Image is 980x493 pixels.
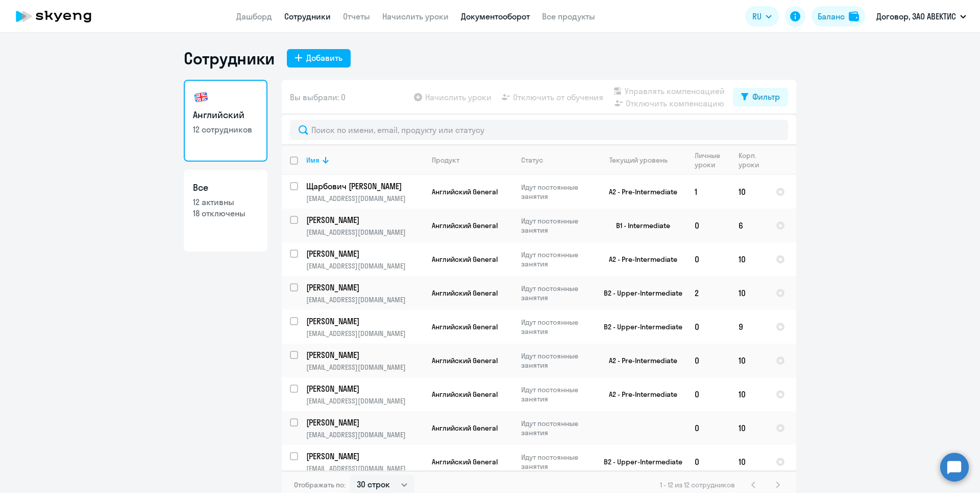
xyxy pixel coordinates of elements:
span: 1 - 12 из 12 сотрудников [660,480,735,489]
div: Личные уроки [695,151,723,169]
div: Фильтр [752,91,780,103]
div: Продукт [432,155,459,165]
td: 0 [687,377,730,411]
p: Идут постоянные занятия [521,216,591,235]
div: Корп. уроки [739,151,767,169]
p: Идут постоянные занятия [521,183,591,201]
div: Текущий уровень [609,155,668,165]
td: 9 [730,310,768,344]
td: 0 [687,310,730,344]
p: 12 сотрудников [193,124,258,135]
td: B2 - Upper-Intermediate [592,445,687,479]
td: A2 - Pre-Intermediate [592,175,687,209]
div: Продукт [432,155,512,165]
p: [PERSON_NAME] [306,282,422,293]
button: Добавить [287,49,351,68]
a: [PERSON_NAME] [306,383,423,394]
a: Начислить уроки [382,11,449,21]
a: [PERSON_NAME] [306,282,423,293]
span: Английский General [432,322,498,331]
span: Отображать по: [294,480,346,489]
span: Вы выбрали: 0 [290,91,346,103]
span: Английский General [432,221,498,230]
td: 0 [687,411,730,445]
a: [PERSON_NAME] [306,349,423,361]
td: 0 [687,209,730,242]
h3: Английский [193,108,258,122]
div: Статус [521,155,591,165]
p: [EMAIL_ADDRESS][DOMAIN_NAME] [306,396,423,406]
td: 0 [687,445,730,479]
p: 12 активны [193,196,258,208]
button: Фильтр [733,88,788,106]
p: [PERSON_NAME] [306,383,422,394]
a: Сотрудники [284,11,331,21]
button: Балансbalance [812,6,865,27]
p: [EMAIL_ADDRESS][DOMAIN_NAME] [306,194,423,203]
p: Идут постоянные занятия [521,419,591,437]
div: Имя [306,155,423,165]
p: Идут постоянные занятия [521,385,591,404]
a: Английский12 сотрудников [184,80,267,162]
div: Личные уроки [695,151,730,169]
a: [PERSON_NAME] [306,248,423,259]
td: 10 [730,445,768,479]
td: A2 - Pre-Intermediate [592,344,687,377]
td: 10 [730,344,768,377]
p: [PERSON_NAME] [306,316,422,327]
div: Статус [521,155,543,165]
td: 10 [730,377,768,411]
td: 10 [730,411,768,445]
a: [PERSON_NAME] [306,417,423,428]
p: [EMAIL_ADDRESS][DOMAIN_NAME] [306,464,423,473]
p: Идут постоянные занятия [521,351,591,370]
a: Документооборот [461,11,530,21]
input: Поиск по имени, email, продукту или статусу [290,120,788,140]
p: [EMAIL_ADDRESS][DOMAIN_NAME] [306,295,423,304]
a: Дашборд [236,11,272,21]
p: [EMAIL_ADDRESS][DOMAIN_NAME] [306,228,423,237]
span: Английский General [432,457,498,466]
a: [PERSON_NAME] [306,214,423,226]
td: A2 - Pre-Intermediate [592,377,687,411]
td: 10 [730,242,768,276]
td: B2 - Upper-Intermediate [592,276,687,310]
p: 18 отключены [193,208,258,219]
span: Английский General [432,423,498,433]
a: [PERSON_NAME] [306,316,423,327]
h1: Сотрудники [184,48,275,69]
p: Идут постоянные занятия [521,250,591,268]
a: Все12 активны18 отключены [184,170,267,252]
p: [PERSON_NAME] [306,214,422,226]
a: [PERSON_NAME] [306,451,423,462]
div: Добавить [306,52,342,64]
td: A2 - Pre-Intermediate [592,242,687,276]
p: [PERSON_NAME] [306,417,422,428]
p: [PERSON_NAME] [306,349,422,361]
span: Английский General [432,356,498,365]
h3: Все [193,181,258,194]
a: Щарбович [PERSON_NAME] [306,181,423,192]
td: 10 [730,276,768,310]
td: B2 - Upper-Intermediate [592,310,687,344]
span: Английский General [432,255,498,264]
p: Идут постоянные занятия [521,318,591,336]
img: balance [849,11,859,21]
button: Договор, ЗАО АВЕКТИС [871,4,971,29]
button: RU [745,6,779,27]
p: [EMAIL_ADDRESS][DOMAIN_NAME] [306,329,423,338]
p: Договор, ЗАО АВЕКТИС [876,10,956,23]
a: Отчеты [343,11,370,21]
p: [EMAIL_ADDRESS][DOMAIN_NAME] [306,430,423,439]
div: Текущий уровень [600,155,686,165]
td: 6 [730,209,768,242]
img: english [193,89,209,105]
td: 1 [687,175,730,209]
div: Имя [306,155,320,165]
div: Баланс [818,10,845,23]
p: [PERSON_NAME] [306,248,422,259]
p: Щарбович [PERSON_NAME] [306,181,422,192]
p: Идут постоянные занятия [521,284,591,302]
a: Все продукты [542,11,595,21]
